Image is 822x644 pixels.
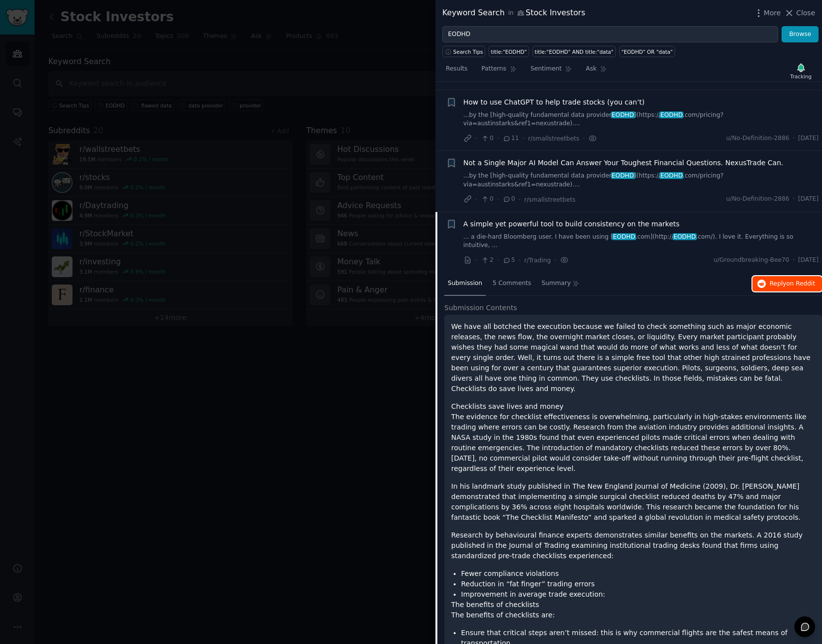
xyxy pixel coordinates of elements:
span: r/smallstreetbets [524,196,575,203]
span: r/Trading [524,257,551,264]
a: "EODHD" OR "data" [619,46,675,57]
span: 0 [481,195,493,204]
span: · [475,255,477,265]
span: · [475,133,477,143]
a: ...by the [high-quality fundamental data providerEODHD](https://EODHD.com/pricing?via=austinstark... [464,111,819,128]
span: · [522,133,524,143]
a: A simple yet powerful tool to build consistency on the markets [464,219,680,229]
span: Close [796,8,815,18]
p: Research by behavioural finance experts demonstrates similar benefits on the markets. A 2016 stud... [451,530,815,561]
a: ... a die-hard Bloomberg user. I have been using [EODHD.com](http://EODHD.com/). I love it. Every... [464,233,819,250]
p: The benefits of checklists are: [451,610,815,620]
a: How to use ChatGPT to help trade stocks (you can’t) [464,97,645,107]
span: [DATE] [798,134,819,143]
span: More [764,8,781,18]
span: · [793,256,795,265]
span: [DATE] [798,256,819,265]
span: Sentiment [531,65,562,73]
span: · [497,255,499,265]
div: title:"EODHD" [491,48,527,55]
span: 11 [502,134,519,143]
span: · [583,133,585,143]
p: We have all botched the execution because we failed to check something such as major economic rel... [451,322,815,394]
div: title:"EODHD" AND title:"data" [535,48,613,55]
span: Ask [586,65,597,73]
span: EODHD [659,111,683,118]
a: Patterns [478,61,520,81]
span: 5 [502,256,515,265]
span: EODHD [611,111,635,118]
a: title:"EODHD" [489,46,529,57]
span: Submission [448,279,482,288]
span: · [497,194,499,205]
span: EODHD [612,233,636,240]
span: Patterns [481,65,506,73]
p: The evidence for checklist effectiveness is overwhelming, particularly in high-stakes environment... [451,412,815,474]
span: r/smallstreetbets [528,135,579,142]
span: EODHD [611,172,635,179]
span: Summary [541,279,571,288]
input: Try a keyword related to your business [442,26,778,43]
span: EODHD [659,172,683,179]
span: 2 [481,256,493,265]
span: Reply [770,280,815,288]
span: 5 Comments [493,279,531,288]
span: in [508,9,513,18]
span: · [793,134,795,143]
span: on Reddit [786,280,815,287]
span: EODHD [673,233,697,240]
span: · [475,194,477,205]
span: Results [446,65,467,73]
span: Submission Contents [444,303,517,313]
h1: Checklists save lives and money [451,401,815,412]
button: Tracking [786,61,815,81]
button: Search Tips [442,46,485,57]
span: · [519,194,521,205]
a: ...by the [high-quality fundamental data providerEODHD](https://EODHD.com/pricing?via=austinstark... [464,172,819,189]
span: 0 [502,195,515,204]
span: u/Groundbreaking-Bee70 [714,256,789,265]
div: Tracking [790,73,812,80]
li: Improvement in average trade execution: [461,589,815,600]
span: · [519,255,521,265]
span: [DATE] [798,195,819,204]
button: Close [784,8,815,18]
li: Reduction in “fat finger” trading errors [461,579,815,589]
div: Keyword Search Stock Investors [442,7,585,19]
h1: The benefits of checklists [451,600,815,610]
li: Fewer compliance violations [461,569,815,579]
button: Replyon Reddit [752,276,822,292]
span: Search Tips [453,48,483,55]
a: Results [442,61,471,81]
a: Sentiment [527,61,575,81]
span: · [554,255,556,265]
span: 0 [481,134,493,143]
a: title:"EODHD" AND title:"data" [533,46,616,57]
div: "EODHD" OR "data" [621,48,673,55]
button: Browse [782,26,819,43]
span: u/No-Definition-2886 [726,134,789,143]
button: More [753,8,781,18]
span: u/No-Definition-2886 [726,195,789,204]
span: · [497,133,499,143]
p: In his landmark study published in The New England Journal of Medicine (2009), Dr. [PERSON_NAME] ... [451,481,815,523]
span: · [793,195,795,204]
a: Not a Single Major AI Model Can Answer Your Toughest Financial Questions. NexusTrade Can. [464,158,784,168]
a: Ask [582,61,610,81]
